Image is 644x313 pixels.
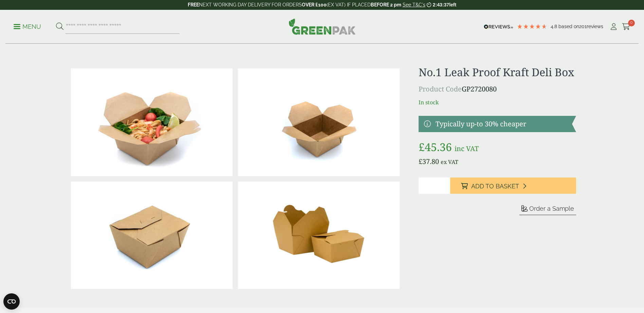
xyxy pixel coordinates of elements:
[289,18,356,35] img: GreenPak Supplies
[419,157,439,166] bdi: 37.80
[419,98,576,106] p: In stock
[433,2,449,7] span: 2:43:37
[609,23,618,30] i: My Account
[419,157,422,166] span: £
[419,84,576,94] p: GP2720080
[471,183,519,190] span: Add to Basket
[517,23,547,29] div: 4.79 Stars
[419,84,462,93] span: Product Code
[419,140,452,154] bdi: 45.36
[14,23,41,29] a: Menu
[71,68,233,176] img: No 1 Deli Box With Prawn Noodles
[403,2,425,7] a: See T&C's
[449,2,456,7] span: left
[587,24,603,29] span: reviews
[450,178,576,194] button: Add to Basket
[71,182,233,289] img: Deli Box No1 Closed
[622,23,630,30] i: Cart
[628,20,635,26] span: 0
[622,22,630,32] a: 0
[3,293,20,310] button: Open CMP widget
[419,66,576,79] h1: No.1 Leak Proof Kraft Deli Box
[419,140,425,154] span: £
[558,24,579,29] span: Based on
[238,68,400,176] img: Deli Box No1 Open
[455,144,479,153] span: inc VAT
[551,24,558,29] span: 4.8
[238,182,400,289] img: No.1 Leak Proof Kraft Deli Box Full Case Of 0
[529,205,574,212] span: Order a Sample
[14,23,41,31] p: Menu
[484,24,513,29] img: REVIEWS.io
[441,158,458,166] span: ex VAT
[371,2,401,7] strong: BEFORE 2 pm
[188,2,199,7] strong: FREE
[302,2,327,7] strong: OVER £100
[579,24,587,29] span: 201
[519,205,576,215] button: Order a Sample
